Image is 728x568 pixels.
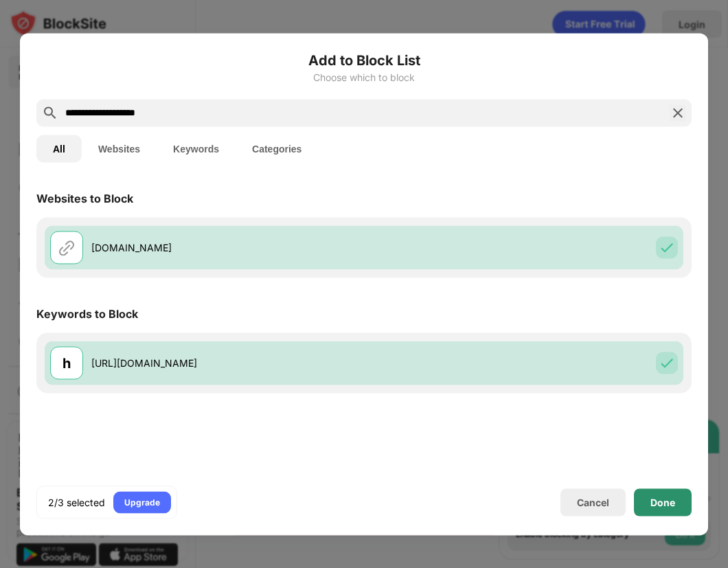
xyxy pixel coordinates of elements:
[650,497,675,508] div: Done
[670,104,686,121] img: search-close
[42,104,58,121] img: search.svg
[36,71,692,82] div: Choose which to block
[62,352,71,373] div: h
[82,135,157,162] button: Websites
[36,49,692,70] h6: Add to Block List
[577,497,609,508] div: Cancel
[91,240,364,255] div: [DOMAIN_NAME]
[236,135,318,162] button: Categories
[91,356,364,370] div: [URL][DOMAIN_NAME]
[36,306,138,320] div: Keywords to Block
[36,135,82,162] button: All
[157,135,236,162] button: Keywords
[48,495,105,509] div: 2/3 selected
[58,239,75,255] img: url.svg
[36,191,133,205] div: Websites to Block
[124,495,160,509] div: Upgrade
